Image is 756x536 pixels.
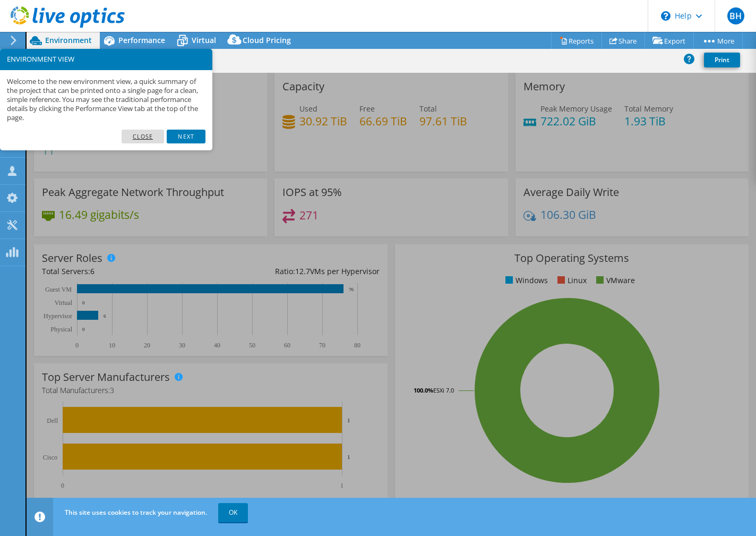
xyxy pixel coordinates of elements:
[602,32,645,49] a: Share
[727,7,744,24] span: BH
[551,32,602,49] a: Reports
[661,11,671,21] svg: \n
[192,35,216,45] span: Virtual
[45,35,92,45] span: Environment
[65,508,207,517] span: This site uses cookies to track your navigation.
[243,35,291,45] span: Cloud Pricing
[7,77,205,123] p: Welcome to the new environment view, a quick summary of the project that can be printed onto a si...
[167,130,205,143] a: Next
[118,35,165,45] span: Performance
[704,53,740,67] a: Print
[7,56,205,63] h3: ENVIRONMENT VIEW
[218,503,248,522] a: OK
[122,130,165,143] a: Close
[645,32,694,49] a: Export
[693,32,743,49] a: More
